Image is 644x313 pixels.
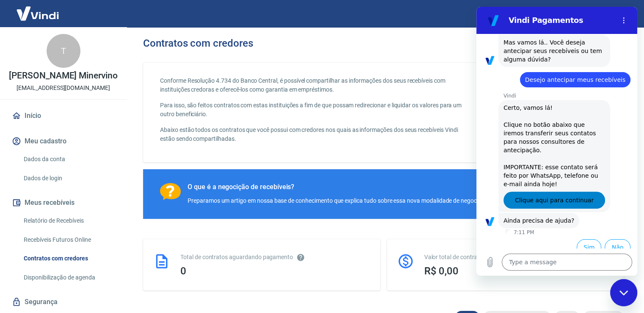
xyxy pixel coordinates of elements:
[20,269,116,286] a: Disponibilização de agenda
[160,76,473,94] p: Conforme Resolução 4.734 do Banco Central, é possível compartilhar as informações dos seus recebí...
[424,253,614,262] div: Valor total de contratos aguardando pagamento
[160,126,473,143] p: Abaixo estão todos os contratos que você possui com credores nos quais as informações dos seus re...
[10,0,65,26] img: Vindi
[180,253,370,262] div: Total de contratos aguardando pagamento
[476,7,637,276] iframe: Messaging window
[424,265,459,277] span: R$ 0,00
[143,37,253,49] h3: Contratos com credores
[603,6,634,22] button: Sair
[20,212,116,229] a: Relatório de Recebíveis
[20,170,116,187] a: Dados de login
[10,293,116,311] a: Segurança
[9,71,118,80] p: [PERSON_NAME] Minervino
[188,196,537,205] div: Preparamos um artigo em nossa base de conhecimento que explica tudo sobre essa nova modalidade de...
[20,250,116,267] a: Contratos com credores
[10,193,116,212] button: Meus recebíveis
[160,183,181,200] img: Ícone com um ponto de interrogação.
[20,151,116,168] a: Dados da conta
[610,279,637,306] iframe: Button to launch messaging window, conversation in progress
[188,183,537,191] div: O que é a negocição de recebíveis?
[296,253,305,262] svg: Esses contratos não se referem à Vindi, mas sim a outras instituições.
[47,34,80,68] div: T
[10,106,116,125] a: Início
[17,84,110,92] p: [EMAIL_ADDRESS][DOMAIN_NAME]
[160,101,473,119] p: Para isso, são feitos contratos com estas instituições a fim de que possam redirecionar e liquida...
[180,265,370,277] div: 0
[10,132,116,151] button: Meu cadastro
[20,231,116,249] a: Recebíveis Futuros Online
